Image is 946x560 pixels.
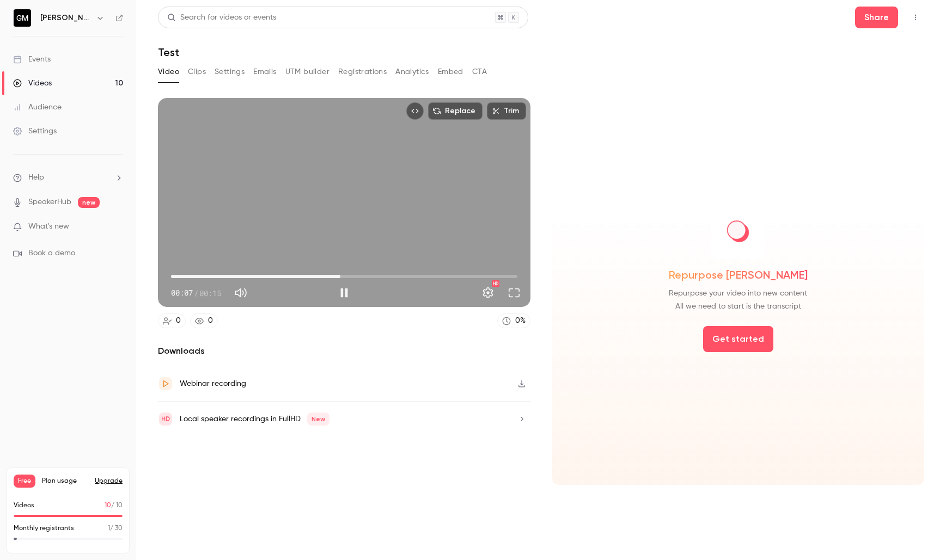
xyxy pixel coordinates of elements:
div: Audience [13,102,62,113]
div: 0 [208,315,213,327]
span: 00:15 [199,287,221,299]
button: Share [855,7,898,28]
button: Full screen [503,282,525,304]
a: 0 [158,313,186,328]
button: Top Bar Actions [907,9,924,26]
button: Video [158,63,179,81]
a: SpeakerHub [28,196,71,208]
div: Local speaker recordings in FullHD [180,413,329,426]
span: Book a demo [28,248,75,259]
span: Plan usage [42,477,88,485]
div: Search for videos or events [167,12,276,23]
li: help-dropdown-opener [13,172,123,183]
button: Trim [487,102,526,120]
span: / [194,287,198,299]
div: HD [492,280,499,287]
span: Free [14,475,35,488]
button: Settings [215,63,245,81]
button: Settings [477,282,499,304]
span: Help [28,172,44,183]
div: Webinar recording [180,377,246,390]
img: Guillaume Mariteau [14,9,31,27]
button: Registrations [338,63,387,81]
a: 0 [190,313,218,328]
button: Replace [428,102,483,120]
div: Videos [13,78,52,89]
span: Repurpose [PERSON_NAME] [669,267,808,282]
p: / 30 [108,524,123,533]
div: 00:07 [171,287,221,299]
button: Clips [188,63,206,81]
button: Upgrade [95,477,123,485]
span: 10 [105,502,111,509]
p: / 10 [105,501,123,510]
div: Settings [13,126,57,137]
p: Monthly registrants [14,524,74,533]
button: CTA [472,63,487,81]
span: new [78,197,100,208]
span: New [307,413,329,426]
iframe: Noticeable Trigger [110,222,123,232]
div: 0 [176,315,181,327]
button: Get started [703,326,773,352]
button: UTM builder [285,63,329,81]
a: 0% [497,313,530,328]
button: Mute [230,282,252,304]
span: What's new [28,221,69,232]
span: Repurpose your video into new content All we need to start is the transcript [669,287,807,313]
div: 0 % [515,315,526,327]
button: Embed video [406,102,424,120]
h1: Test [158,46,924,59]
h2: Downloads [158,344,530,358]
button: Analytics [395,63,429,81]
span: 1 [108,525,110,532]
span: 00:07 [171,287,193,299]
button: Embed [438,63,463,81]
button: Pause [333,282,355,304]
div: Events [13,54,51,65]
h6: [PERSON_NAME] [40,13,91,23]
p: Videos [14,501,34,510]
button: Emails [253,63,276,81]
